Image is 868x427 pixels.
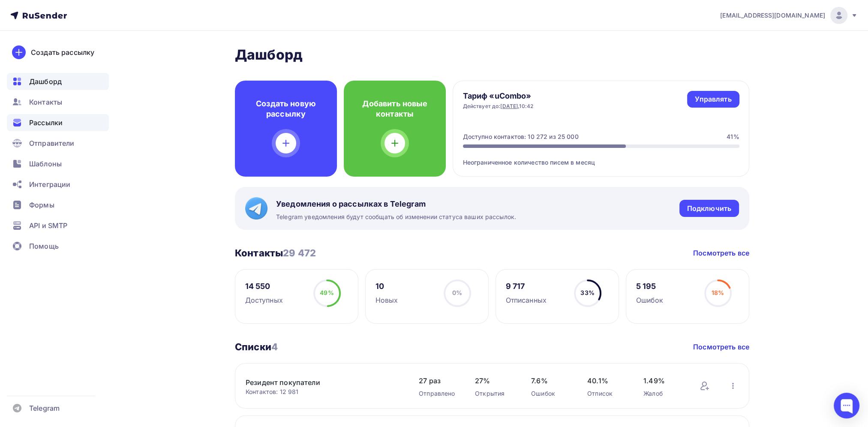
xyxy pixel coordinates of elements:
span: 18% [712,289,724,296]
span: 27 раз [419,376,458,386]
div: Новых [375,295,398,305]
a: Шаблоны [7,155,109,172]
span: 49% [320,289,333,296]
span: 0% [452,289,462,296]
a: Дашборд [7,73,109,90]
span: 40.1% [587,376,626,386]
a: Посмотреть все [693,248,749,258]
span: Интеграции [29,179,70,189]
span: 33% [580,289,594,296]
h4: Добавить новые контакты [357,99,432,119]
div: Отписанных [506,295,547,305]
span: Контакты [29,97,62,107]
span: Помощь [29,241,59,251]
span: API и SMTP [29,220,67,231]
a: Рассылки [7,114,109,131]
div: Управлять [695,94,731,104]
div: Жалоб [643,389,682,398]
h2: Дашборд [235,46,749,63]
a: Посмотреть все [693,342,749,352]
div: 9 717 [506,281,547,292]
h4: Тариф «uCombo» [463,91,534,101]
span: Дашборд [29,76,62,87]
div: Создать рассылку [31,47,94,57]
a: [EMAIL_ADDRESS][DOMAIN_NAME] [720,7,858,24]
a: Отправители [7,135,109,152]
a: Формы [7,196,109,213]
h3: Списки [235,341,278,353]
div: 10 [375,281,398,292]
div: Доступных [245,295,283,305]
span: Рассылки [29,117,63,128]
div: Отправлено [419,389,458,398]
span: 4 [271,341,278,352]
span: 7.6% [531,376,570,386]
div: 41% [727,132,739,141]
span: Telegram [29,403,60,413]
div: Неограниченное количество писем в месяц [463,148,739,167]
div: Отписок [587,389,626,398]
div: 5 195 [636,281,664,292]
span: Шаблоны [29,159,62,169]
span: Отправители [29,138,75,148]
h3: Контакты [235,247,316,259]
span: Формы [29,200,54,210]
div: Доступно контактов: 10 272 из 25 000 [463,132,579,141]
span: Уведомления о рассылках в Telegram [276,199,516,209]
span: 27% [475,376,514,386]
a: Резидент покупатели [246,377,391,388]
span: Telegram уведомления будут сообщать об изменении статуса ваших рассылок. [276,213,516,221]
div: Ошибок [636,295,664,305]
span: 1.49% [643,376,682,386]
div: Подключить [687,204,731,213]
div: Контактов: 12 981 [246,388,402,396]
span: [EMAIL_ADDRESS][DOMAIN_NAME] [720,11,825,20]
span: 29 472 [283,247,316,259]
div: Открытия [475,389,514,398]
tcxspan: Call 20.08.2025, via 3CX [500,103,519,109]
div: Действует до: 10:42 [463,103,534,110]
div: Ошибок [531,389,570,398]
div: 14 550 [245,281,283,292]
h4: Создать новую рассылку [249,99,323,119]
a: Контакты [7,93,109,111]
